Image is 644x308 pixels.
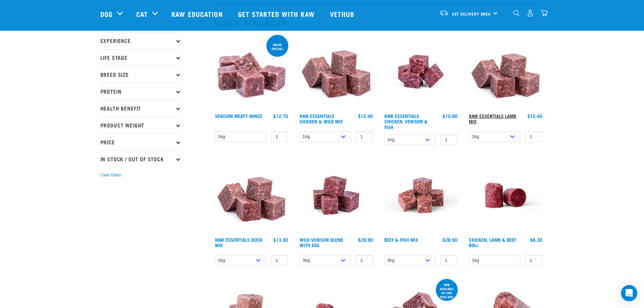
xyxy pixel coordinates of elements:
[100,100,182,117] p: Health Benefit
[100,32,182,49] p: Experience
[469,115,516,122] a: Raw Essentials Lamb Mix
[300,115,343,122] a: Raw Essentials Chicken & Wild Mix
[513,10,520,16] img: home-icon-1@2x.png
[100,49,182,66] p: Life Stage
[383,157,459,234] img: Beef Mackerel 1
[356,132,373,142] input: 1
[231,0,323,27] a: Get started with Raw
[271,132,288,142] input: 1
[100,150,182,167] p: In Stock / Out Of Stock
[467,33,544,110] img: ?1041 RE Lamb Mix 01
[136,9,148,19] a: Cat
[356,255,373,266] input: 1
[266,40,288,54] div: ONLINE SPECIAL!
[215,115,262,117] a: Venison Meaty Mince
[443,113,457,119] div: $10.90
[384,238,418,241] a: Beef & Fish Mix
[383,33,459,110] img: Chicken Venison mix 1655
[100,117,182,134] p: Product Weight
[527,9,534,17] img: user.png
[358,237,373,242] div: $39.90
[527,113,542,119] div: $12.40
[100,172,121,178] button: Clear filters
[621,285,637,301] div: Open Intercom Messenger
[271,255,288,266] input: 1
[100,134,182,150] p: Price
[273,237,288,242] div: $13.90
[165,0,231,27] a: Raw Education
[443,237,457,242] div: $28.90
[100,83,182,100] p: Protein
[298,33,375,110] img: Pile Of Cubed Chicken Wild Meat Mix
[100,66,182,83] p: Breed Size
[452,13,491,15] span: Set Delivery Area
[213,157,290,234] img: ?1041 RE Lamb Mix 01
[436,280,458,302] div: now available in 10kg bulk box!
[358,113,373,119] div: $12.40
[213,33,290,110] img: 1117 Venison Meat Mince 01
[323,0,363,27] a: Vethub
[300,238,343,246] a: Wild Venison Blend with Egg
[440,135,457,145] input: 1
[215,238,262,246] a: Raw Essentials Duck Mix
[100,9,113,19] a: Dog
[439,10,449,16] img: van-moving.png
[525,255,542,266] input: 1
[525,132,542,142] input: 1
[469,238,516,246] a: Chicken, Lamb & Beef Roll
[384,115,428,128] a: Raw Essentials Chicken, Venison & Fish
[273,113,288,119] div: $12.70
[530,237,542,242] div: $8.30
[440,255,457,266] input: 1
[298,157,375,234] img: Venison Egg 1616
[467,157,544,234] img: Raw Essentials Chicken Lamb Beef Bulk Minced Raw Dog Food Roll Unwrapped
[541,9,548,17] img: home-icon@2x.png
